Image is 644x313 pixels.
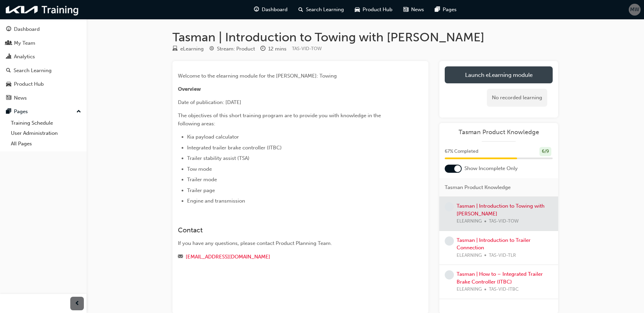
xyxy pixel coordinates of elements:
[293,3,349,17] a: search-iconSearch Learning
[6,95,11,101] span: news-icon
[178,226,399,234] h3: Contact
[355,5,360,14] span: car-icon
[429,3,462,17] a: pages-iconPages
[8,118,84,128] a: Training Schedule
[268,45,287,53] div: 12 mins
[306,6,344,14] span: Search Learning
[8,139,84,149] a: All Pages
[172,30,558,45] h1: Tasman | Introduction to Towing with [PERSON_NAME]
[6,40,11,46] span: people-icon
[3,23,84,36] a: Dashboard
[249,3,293,17] a: guage-iconDashboard
[209,45,255,53] div: Stream
[187,187,215,193] span: Trailer page
[178,253,399,261] div: Email
[457,252,482,259] span: ELEARNING
[75,299,80,308] span: prev-icon
[3,92,84,104] a: News
[630,6,639,14] span: MW
[3,78,84,90] a: Product Hub
[187,166,212,172] span: Tow mode
[172,45,204,53] div: Type
[254,5,259,14] span: guage-icon
[629,4,641,16] button: MW
[445,202,454,211] span: learningRecordVerb_NONE-icon
[217,45,255,53] div: Stream: Product
[14,108,28,116] div: Pages
[398,3,429,17] a: news-iconNews
[539,147,551,156] div: 6 / 9
[262,6,288,14] span: Dashboard
[464,165,518,172] span: Show Incomplete Only
[445,236,454,246] span: learningRecordVerb_NONE-icon
[172,46,178,52] span: learningResourceType_ELEARNING-icon
[6,68,11,74] span: search-icon
[14,67,52,75] div: Search Learning
[445,128,553,136] a: Tasman Product Knowledge
[178,73,337,79] span: Welcome to the elearning module for the [PERSON_NAME]: Towing
[443,6,457,14] span: Pages
[178,254,183,260] span: email-icon
[180,45,204,53] div: eLearning
[435,5,440,14] span: pages-icon
[3,22,84,105] button: DashboardMy TeamAnalyticsSearch LearningProduct HubNews
[187,176,217,183] span: Trailer mode
[3,50,84,63] a: Analytics
[178,99,241,105] span: Date of publication: [DATE]
[187,155,250,161] span: Trailer stability assist (TSA)
[178,239,399,247] div: If you have any questions, please contact Product Planning Team.
[489,286,519,293] span: TAS-VID-ITBC
[292,46,322,51] span: Learning resource code
[363,6,392,14] span: Product Hub
[489,252,516,259] span: TAS-VID-TLR
[445,184,511,191] span: Tasman Product Knowledge
[14,80,44,88] div: Product Hub
[6,54,11,60] span: chart-icon
[403,5,408,14] span: news-icon
[3,105,84,118] button: Pages
[260,46,265,52] span: clock-icon
[6,109,11,115] span: pages-icon
[445,148,478,155] span: 67 % Completed
[6,81,11,87] span: car-icon
[445,270,454,279] span: learningRecordVerb_NONE-icon
[3,64,84,77] a: Search Learning
[411,6,424,14] span: News
[457,271,543,285] a: Tasman | How to – Integrated Trailer Brake Controller (ITBC)
[187,198,245,204] span: Engine and transmission
[457,237,531,251] a: Tasman | Introduction to Trailer Connection
[8,128,84,139] a: User Administration
[178,86,201,92] span: Overview
[260,45,287,53] div: Duration
[14,53,35,61] div: Analytics
[3,3,81,17] img: kia-training
[457,286,482,293] span: ELEARNING
[487,89,547,107] div: No recorded learning
[209,46,214,52] span: target-icon
[298,5,303,14] span: search-icon
[349,3,398,17] a: car-iconProduct Hub
[187,145,282,151] span: Integrated trailer brake controller (ITBC)
[76,107,81,116] span: up-icon
[6,26,11,33] span: guage-icon
[178,112,382,127] span: The objectives of this short training program are to provide you with knowledge in the following ...
[445,66,553,83] a: Launch eLearning module
[14,39,35,47] div: My Team
[3,37,84,49] a: My Team
[186,254,270,260] a: [EMAIL_ADDRESS][DOMAIN_NAME]
[14,94,27,102] div: News
[187,134,239,140] span: Kia payload calculator
[14,25,40,33] div: Dashboard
